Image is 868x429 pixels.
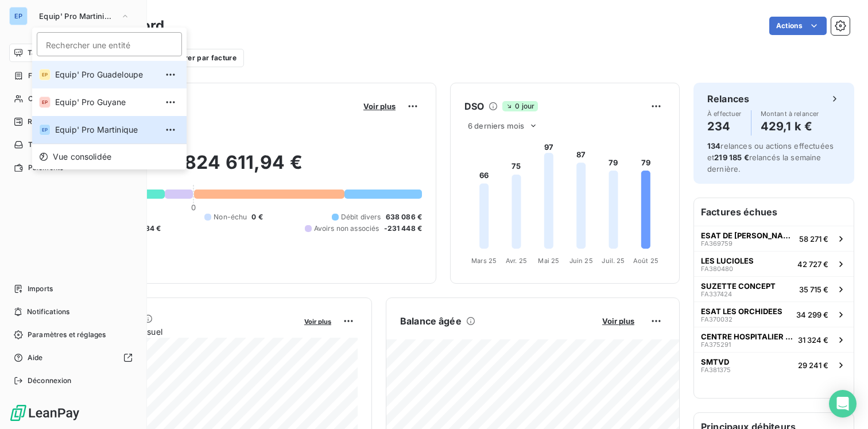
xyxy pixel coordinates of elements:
span: Aide [28,353,43,363]
span: FA369759 [701,240,733,247]
span: 134 [707,141,720,150]
div: EP [39,124,51,136]
button: Filtrer par facture [150,49,244,67]
h4: 234 [707,117,742,136]
h6: DSO [464,99,484,113]
span: Equip' Pro Martinique [39,11,116,21]
img: Logo LeanPay [9,404,80,422]
tspan: Juin 25 [569,257,593,265]
tspan: Août 25 [633,257,658,265]
a: Tableau de bord [9,44,137,62]
a: Aide [9,349,137,367]
span: CENTRE HOSPITALIER NORD CARAIBES [701,332,793,341]
span: FA370032 [701,316,733,323]
button: SUZETTE CONCEPTFA33742435 715 € [694,276,854,302]
span: Montant à relancer [761,110,819,117]
a: Factures [9,67,137,85]
span: SMTVD [701,357,729,366]
span: relances ou actions effectuées et relancés la semaine dernière. [707,141,834,173]
button: Voir plus [599,316,638,326]
span: FA380480 [701,265,733,272]
span: SUZETTE CONCEPT [701,281,776,291]
span: 58 271 € [799,234,828,244]
button: CENTRE HOSPITALIER NORD CARAIBESFA37529131 324 € [694,327,854,352]
span: Vue consolidée [53,151,111,163]
span: Tâches [28,140,52,150]
span: ESAT DE [PERSON_NAME] [701,231,795,240]
tspan: Juil. 25 [602,257,625,265]
button: ESAT LES ORCHIDEESFA37003234 299 € [694,302,854,327]
span: ESAT LES ORCHIDEES [701,307,782,316]
a: Paiements [9,159,137,177]
span: Equip' Pro Martinique [55,124,157,136]
tspan: Avr. 25 [506,257,527,265]
span: Equip' Pro Guyane [55,96,157,108]
button: Voir plus [360,101,399,111]
button: Actions [769,17,827,35]
div: EP [39,69,51,80]
span: Avoirs non associés [314,223,379,234]
span: À effectuer [707,110,742,117]
span: FA375291 [701,341,731,348]
span: 0 [191,203,196,212]
span: Tableau de bord [28,48,81,58]
div: EP [9,7,28,25]
span: 638 086 € [386,212,422,222]
tspan: Mars 25 [471,257,497,265]
span: FA381375 [701,366,731,373]
span: Déconnexion [28,376,72,386]
span: Imports [28,284,53,294]
span: 0 jour [502,101,538,111]
a: 21Tâches [9,136,137,154]
div: EP [39,96,51,108]
span: Paiements [28,163,63,173]
span: Voir plus [602,316,634,326]
span: Relances [28,117,58,127]
button: Voir plus [301,316,335,326]
h6: Balance âgée [400,314,462,328]
span: 42 727 € [797,260,828,269]
span: Equip' Pro Guadeloupe [55,69,157,80]
span: Voir plus [363,102,396,111]
span: 29 241 € [798,361,828,370]
span: Clients [28,94,51,104]
a: Clients [9,90,137,108]
button: ESAT DE [PERSON_NAME]FA36975958 271 € [694,226,854,251]
a: Imports [9,280,137,298]
h2: 824 611,94 € [65,151,422,185]
h6: Factures échues [694,198,854,226]
a: Paramètres et réglages [9,326,137,344]
button: LES LUCIOLESFA38048042 727 € [694,251,854,276]
span: 219 185 € [714,153,749,162]
span: Voir plus [304,318,331,326]
span: FA337424 [701,291,732,297]
span: 6 derniers mois [468,121,524,130]
input: placeholder [37,32,182,56]
span: LES LUCIOLES [701,256,754,265]
a: +99Relances [9,113,137,131]
span: -231 448 € [384,223,423,234]
div: Open Intercom Messenger [829,390,857,418]
span: 0 € [251,212,262,222]
span: Factures [28,71,57,81]
span: Non-échu [214,212,247,222]
span: Notifications [27,307,69,317]
span: Paramètres et réglages [28,330,106,340]
span: 31 324 € [798,335,828,345]
h6: Relances [707,92,749,106]
tspan: Mai 25 [538,257,559,265]
span: Débit divers [341,212,381,222]
button: SMTVDFA38137529 241 € [694,352,854,377]
span: 35 715 € [799,285,828,294]
h4: 429,1 k € [761,117,819,136]
span: Chiffre d'affaires mensuel [65,326,296,338]
span: 34 299 € [796,310,828,319]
